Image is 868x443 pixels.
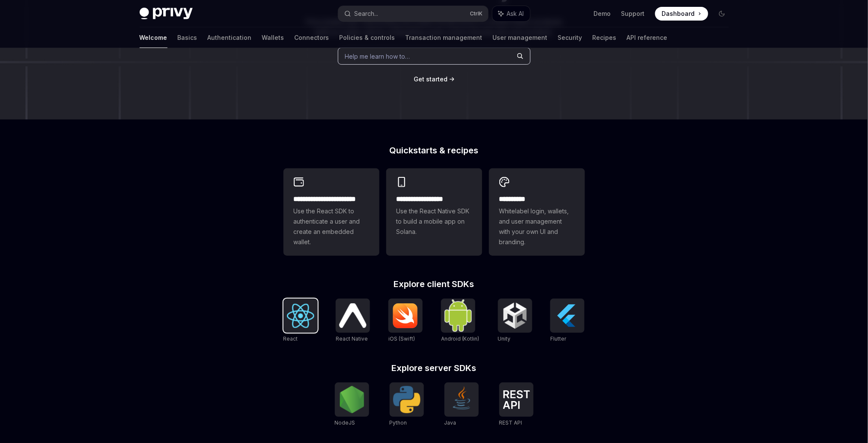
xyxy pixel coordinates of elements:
[550,299,585,343] a: FlutterFlutter
[501,302,529,329] img: Unity
[503,390,530,409] img: REST API
[550,335,566,342] span: Flutter
[397,206,472,237] span: Use the React Native SDK to build a mobile app on Solana.
[340,27,395,48] a: Policies & controls
[287,304,314,328] img: React
[414,75,447,83] span: Get started
[390,419,407,426] span: Python
[178,27,197,48] a: Basics
[140,27,167,48] a: Welcome
[558,27,582,48] a: Security
[336,299,370,343] a: React NativeReact Native
[498,335,511,342] span: Unity
[444,383,479,427] a: JavaJava
[338,6,488,21] button: Search...CtrlK
[283,146,585,155] h2: Quickstarts & recipes
[441,299,480,343] a: Android (Kotlin)Android (Kotlin)
[262,27,284,48] a: Wallets
[283,299,318,343] a: ReactReact
[283,280,585,288] h2: Explore client SDKs
[294,206,369,247] span: Use the React SDK to authenticate a user and create an embedded wallet.
[444,299,472,332] img: Android (Kotlin)
[655,7,708,21] a: Dashboard
[336,335,368,342] span: React Native
[339,303,367,328] img: React Native
[345,52,410,61] span: Help me learn how to…
[335,383,369,427] a: NodeJSNodeJS
[489,168,585,256] a: **** *****Whitelabel login, wallets, and user management with your own UI and branding.
[499,383,534,427] a: REST APIREST API
[140,8,193,20] img: dark logo
[492,6,530,21] button: Ask AI
[414,75,447,84] a: Get started
[208,27,252,48] a: Authentication
[499,206,575,247] span: Whitelabel login, wallets, and user management with your own UI and branding.
[355,9,379,19] div: Search...
[470,10,483,17] span: Ctrl K
[507,9,524,18] span: Ask AI
[493,27,548,48] a: User management
[390,383,424,427] a: PythonPython
[593,27,617,48] a: Recipes
[627,27,668,48] a: API reference
[715,7,729,21] button: Toggle dark mode
[662,9,695,18] span: Dashboard
[406,27,483,48] a: Transaction management
[338,386,366,413] img: NodeJS
[388,335,415,342] span: iOS (Swift)
[554,302,581,329] img: Flutter
[283,364,585,372] h2: Explore server SDKs
[448,386,475,413] img: Java
[295,27,329,48] a: Connectors
[283,335,298,342] span: React
[393,386,421,413] img: Python
[594,9,611,18] a: Demo
[499,419,522,426] span: REST API
[386,168,482,256] a: **** **** **** ***Use the React Native SDK to build a mobile app on Solana.
[388,299,423,343] a: iOS (Swift)iOS (Swift)
[621,9,645,18] a: Support
[392,303,419,329] img: iOS (Swift)
[335,419,355,426] span: NodeJS
[444,419,456,426] span: Java
[441,335,480,342] span: Android (Kotlin)
[498,299,532,343] a: UnityUnity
